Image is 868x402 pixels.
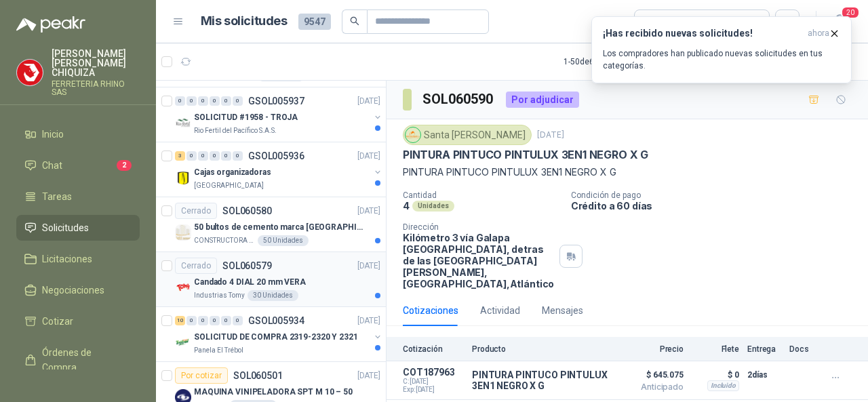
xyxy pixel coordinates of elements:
[194,235,255,246] p: CONSTRUCTORA GRUPO FIP
[506,92,579,108] div: Por adjudicar
[42,252,92,266] span: Licitaciones
[403,303,458,318] div: Cotizaciones
[201,12,288,31] h1: Mis solicitudes
[248,96,304,106] p: GSOL005937
[403,367,464,378] p: COT187963
[357,369,380,382] p: [DATE]
[357,260,380,273] p: [DATE]
[194,180,264,191] p: [GEOGRAPHIC_DATA]
[403,386,464,394] span: Exp: [DATE]
[198,316,208,325] div: 0
[175,313,383,356] a: 10 0 0 0 0 0 GSOL005934[DATE] Company LogoSOLICITUD DE COMPRA 2319-2320 Y 2321Panela El Trébol
[156,197,386,252] a: CerradoSOL060580[DATE] Company Logo50 bultos de cemento marca [GEOGRAPHIC_DATA][PERSON_NAME]CONST...
[827,9,852,34] button: 20
[412,201,454,212] div: Unidades
[472,369,608,391] p: PINTURA PINTUCO PINTULUX 3EN1 NEGRO X G
[350,16,359,26] span: search
[403,148,648,162] p: PINTURA PINTUCO PINTULUX 3EN1 NEGRO X G
[175,367,228,384] div: Por cotizar
[747,367,781,383] p: 2 días
[616,383,684,391] span: Anticipado
[42,283,104,298] span: Negociaciones
[233,316,243,325] div: 0
[789,344,816,354] p: Docs
[198,151,208,161] div: 0
[16,246,140,272] a: Licitaciones
[175,169,191,186] img: Company Logo
[692,344,739,354] p: Flete
[16,16,85,33] img: Logo peakr
[194,111,298,124] p: SOLICITUD #1958 - TROJA
[692,367,739,383] p: $ 0
[175,334,191,350] img: Company Logo
[42,314,73,329] span: Cotizar
[175,115,191,131] img: Company Logo
[194,345,243,356] p: Panela El Trébol
[537,129,564,142] p: [DATE]
[194,331,358,344] p: SOLICITUD DE COMPRA 2319-2320 Y 2321
[747,344,781,354] p: Entrega
[175,279,191,296] img: Company Logo
[156,252,386,307] a: CerradoSOL060579[DATE] Company LogoCandado 4 DIAL 20 mm VERAIndustrias Tomy30 Unidades
[117,160,132,171] span: 2
[175,148,383,191] a: 3 0 0 0 0 0 GSOL005936[DATE] Company LogoCajas organizadoras[GEOGRAPHIC_DATA]
[175,224,191,241] img: Company Logo
[542,303,583,318] div: Mensajes
[198,96,208,106] div: 0
[52,49,140,77] p: [PERSON_NAME] [PERSON_NAME] CHIQUIZA
[175,203,217,219] div: Cerrado
[480,303,520,318] div: Actividad
[707,380,739,391] div: Incluido
[357,95,380,108] p: [DATE]
[16,121,140,147] a: Inicio
[16,184,140,209] a: Tareas
[42,189,72,204] span: Tareas
[52,80,140,96] p: FERRETERIA RHINO SAS
[403,125,532,145] div: Santa [PERSON_NAME]
[221,316,231,325] div: 0
[403,344,464,354] p: Cotización
[16,277,140,303] a: Negociaciones
[210,316,220,325] div: 0
[233,371,283,380] p: SOL060501
[616,344,684,354] p: Precio
[186,151,197,161] div: 0
[42,127,64,142] span: Inicio
[42,220,89,235] span: Solicitudes
[403,200,410,212] p: 4
[248,290,298,301] div: 30 Unidades
[16,215,140,241] a: Solicitudes
[422,89,495,110] h3: SOL060590
[210,151,220,161] div: 0
[222,206,272,216] p: SOL060580
[403,378,464,386] span: C: [DATE]
[258,235,309,246] div: 50 Unidades
[175,93,383,136] a: 0 0 0 0 0 0 GSOL005937[DATE] Company LogoSOLICITUD #1958 - TROJARio Fertil del Pacífico S.A.S.
[357,205,380,218] p: [DATE]
[603,28,802,39] h3: ¡Has recibido nuevas solicitudes!
[194,276,306,289] p: Candado 4 DIAL 20 mm VERA
[194,221,363,234] p: 50 bultos de cemento marca [GEOGRAPHIC_DATA][PERSON_NAME]
[403,165,852,180] p: PINTURA PINTUCO PINTULUX 3EN1 NEGRO X G
[248,316,304,325] p: GSOL005934
[194,166,271,179] p: Cajas organizadoras
[16,340,140,380] a: Órdenes de Compra
[357,150,380,163] p: [DATE]
[571,200,863,212] p: Crédito a 60 días
[233,96,243,106] div: 0
[298,14,331,30] span: 9547
[175,151,185,161] div: 3
[175,96,185,106] div: 0
[616,367,684,383] span: $ 645.075
[472,344,608,354] p: Producto
[591,16,852,83] button: ¡Has recibido nuevas solicitudes!ahora Los compradores han publicado nuevas solicitudes en tus ca...
[16,308,140,334] a: Cotizar
[403,222,554,232] p: Dirección
[643,14,671,29] div: Todas
[175,258,217,274] div: Cerrado
[603,47,840,72] p: Los compradores han publicado nuevas solicitudes en tus categorías.
[175,316,185,325] div: 10
[808,28,829,39] span: ahora
[221,96,231,106] div: 0
[42,345,127,375] span: Órdenes de Compra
